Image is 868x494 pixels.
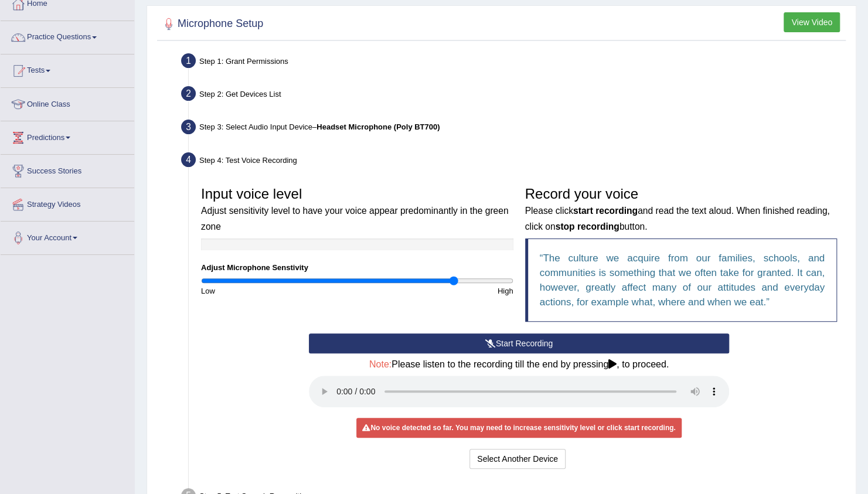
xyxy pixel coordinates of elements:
[176,50,850,76] div: Step 1: Grant Permissions
[1,121,134,151] a: Predictions
[201,206,508,231] small: Adjust sensitivity level to have your voice appear predominantly in the green zone
[160,15,263,33] h2: Microphone Setup
[176,116,850,142] div: Step 3: Select Audio Input Device
[309,333,729,353] button: Start Recording
[176,149,850,175] div: Step 4: Test Voice Recording
[525,186,838,233] h3: Record your voice
[357,285,519,297] div: High
[195,285,357,297] div: Low
[201,262,308,273] label: Adjust Microphone Senstivity
[312,122,440,131] span: –
[1,54,134,84] a: Tests
[556,222,619,231] b: stop recording
[540,253,825,308] q: The culture we acquire from our families, schools, and communities is something that we often tak...
[784,12,840,32] button: View Video
[316,122,440,131] b: Headset Microphone (Poly BT700)
[176,83,850,108] div: Step 2: Get Devices List
[525,206,830,231] small: Please click and read the text aloud. When finished reading, click on button.
[201,186,513,233] h3: Input voice level
[573,206,638,216] b: start recording
[356,418,681,438] div: No voice detected so far. You may need to increase sensitivity level or click start recording.
[469,449,566,469] button: Select Another Device
[369,359,392,369] span: Note:
[1,88,134,117] a: Online Class
[1,188,134,217] a: Strategy Videos
[1,222,134,251] a: Your Account
[1,21,134,50] a: Practice Questions
[1,155,134,184] a: Success Stories
[309,359,729,370] h4: Please listen to the recording till the end by pressing , to proceed.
